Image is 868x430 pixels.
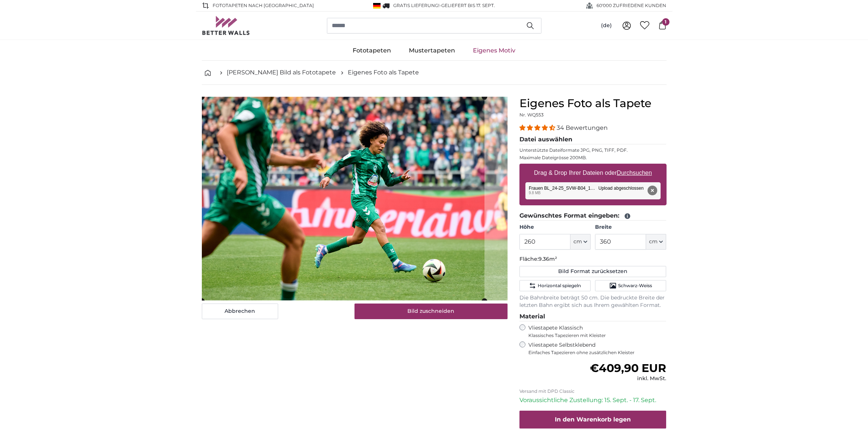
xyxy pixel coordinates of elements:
p: Fläche: [519,256,667,263]
span: cm [573,238,582,246]
h1: Eigenes Foto als Tapete [519,97,667,110]
button: Bild Format zurücksetzen [519,266,667,277]
span: Fototapeten nach [GEOGRAPHIC_DATA] [213,2,314,9]
button: Abbrechen [202,304,278,319]
p: Versand mit DPD Classic [519,388,667,394]
span: €409,90 EUR [590,361,666,375]
a: Eigenes Motiv [464,41,524,60]
img: Deutschland [373,3,381,9]
button: cm [570,234,591,250]
span: cm [649,238,658,246]
label: Drag & Drop Ihrer Dateien oder [531,166,655,180]
a: Eigenes Foto als Tapete [348,68,419,77]
span: 9.36m² [538,256,557,262]
span: 1 [662,18,670,26]
span: Einfaches Tapezieren ohne zusätzlichen Kleister [528,350,667,356]
a: Mustertapeten [400,41,464,60]
a: [PERSON_NAME] Bild als Fototapete [227,68,336,77]
span: 34 Bewertungen [557,124,608,131]
legend: Gewünschtes Format eingeben: [519,211,667,221]
p: Die Bahnbreite beträgt 50 cm. Die bedruckte Breite der letzten Bahn ergibt sich aus Ihrem gewählt... [519,294,667,309]
span: 4.32 stars [519,124,557,131]
button: cm [646,234,666,250]
button: Horizontal spiegeln [519,280,591,291]
p: Maximale Dateigrösse 200MB. [519,155,667,161]
label: Vliestapete Klassisch [528,324,660,338]
span: Horizontal spiegeln [538,283,581,289]
legend: Datei auswählen [519,135,667,144]
p: Unterstützte Dateiformate JPG, PNG, TIFF, PDF. [519,147,667,153]
span: In den Warenkorb legen [555,416,631,423]
label: Vliestapete Selbstklebend [528,341,667,356]
img: Betterwalls [202,16,250,35]
button: Schwarz-Weiss [595,280,666,291]
span: Klassisches Tapezieren mit Kleister [528,333,660,338]
button: (de) [595,19,618,32]
span: Nr. WQ553 [519,112,544,118]
span: - [440,3,495,8]
span: GRATIS Lieferung! [394,3,440,8]
p: Voraussichtliche Zustellung: 15. Sept. - 17. Sept. [519,396,667,405]
span: Schwarz-Weiss [618,283,652,289]
button: Bild zuschneiden [354,304,508,319]
u: Durchsuchen [617,170,652,176]
span: 60'000 ZUFRIEDENE KUNDEN [597,2,667,9]
span: Geliefert bis 17. Sept. [442,3,495,8]
a: Fototapeten [344,41,400,60]
label: Breite [595,224,666,231]
legend: Material [519,312,667,321]
label: Höhe [519,224,591,231]
button: In den Warenkorb legen [519,411,667,429]
nav: breadcrumbs [202,61,667,85]
div: inkl. MwSt. [590,375,666,382]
